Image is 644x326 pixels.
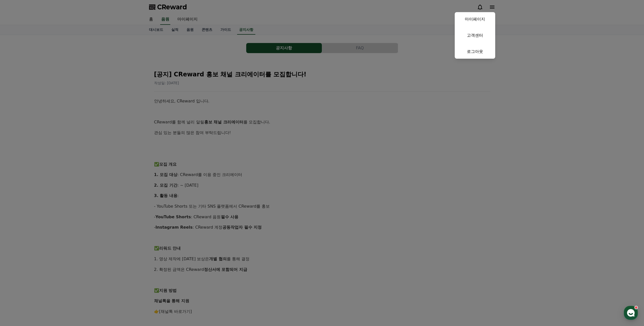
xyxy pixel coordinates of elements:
[33,160,65,173] a: 대화
[46,168,52,172] span: 대화
[455,28,495,42] a: 고객센터
[65,160,97,173] a: 설정
[455,12,495,59] button: 마이페이지 고객센터 로그아웃
[2,160,33,173] a: 홈
[78,168,84,172] span: 설정
[16,168,19,172] span: 홈
[455,12,495,26] a: 마이페이지
[455,45,495,59] a: 로그아웃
